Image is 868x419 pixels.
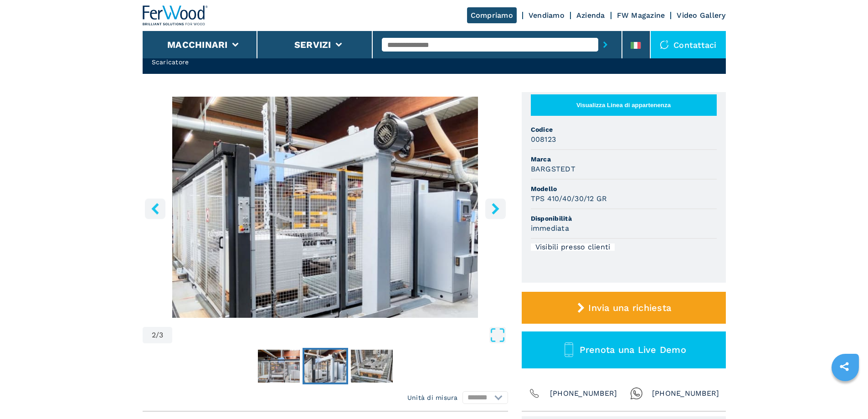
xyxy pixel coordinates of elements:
[467,7,517,23] a: Compriamo
[175,327,505,343] button: Open Fullscreen
[598,34,612,55] button: submit-button
[531,134,556,145] h3: 008123
[531,125,717,134] span: Codice
[630,387,643,400] img: Whatsapp
[652,387,719,400] span: [PHONE_NUMBER]
[531,243,615,251] div: Visibili presso clienti
[677,11,725,20] a: Video Gallery
[651,31,726,58] div: Contattaci
[531,214,717,223] span: Disponibilità
[167,39,228,50] button: Macchinari
[522,292,726,324] button: Invia una richiesta
[550,387,617,400] span: [PHONE_NUMBER]
[833,355,856,378] a: sharethis
[256,348,302,384] button: Go to Slide 1
[660,40,669,49] img: Contattaci
[143,348,508,384] nav: Thumbnail Navigation
[156,331,159,339] span: /
[407,393,458,402] em: Unità di misura
[588,302,671,313] span: Invia una richiesta
[531,223,569,233] h3: immediata
[829,378,861,412] iframe: Chat
[576,11,605,20] a: Azienda
[145,198,165,219] button: left-button
[303,348,348,384] button: Go to Slide 2
[152,57,359,67] h2: Scaricatore
[152,331,156,339] span: 2
[528,387,541,400] img: Phone
[485,198,506,219] button: right-button
[531,155,717,164] span: Marca
[529,11,565,20] a: Vendiamo
[531,184,717,193] span: Modello
[143,5,208,26] img: Ferwood
[294,39,331,50] button: Servizi
[531,193,607,204] h3: TPS 410/40/30/12 GR
[349,348,395,384] button: Go to Slide 3
[258,350,300,383] img: cfd1f944e8186784d127d3c14a2f3085
[531,164,575,174] h3: BARGSTEDT
[351,350,393,383] img: 910c989ea66d240593bafaa105ea5363
[304,350,346,383] img: bc08660e09afb2a67aa861016a65c589
[143,97,508,318] img: Scaricatore BARGSTEDT TPS 410/40/30/12 GR
[159,331,163,339] span: 3
[580,344,686,355] span: Prenota una Live Demo
[617,11,665,20] a: FW Magazine
[531,94,717,116] button: Visualizza Linea di appartenenza
[143,97,508,318] div: Go to Slide 2
[522,331,726,368] button: Prenota una Live Demo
